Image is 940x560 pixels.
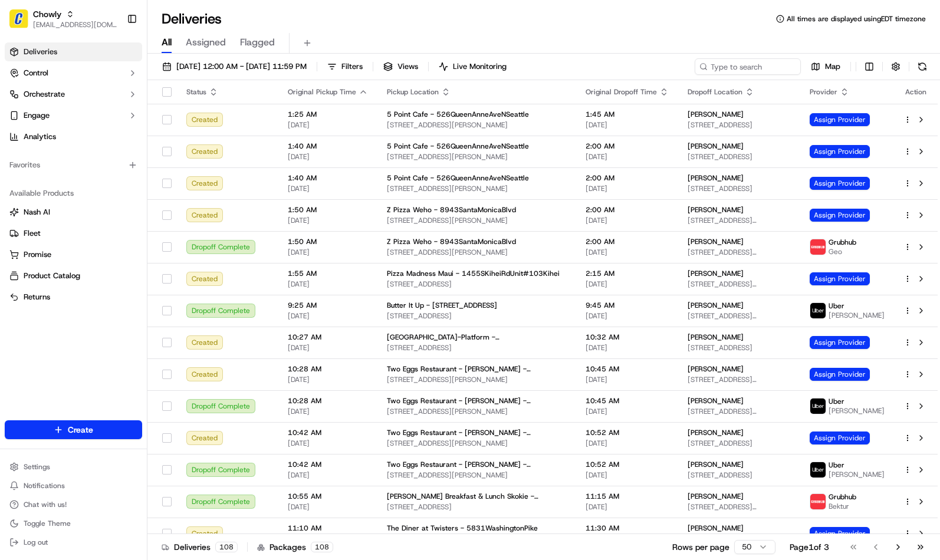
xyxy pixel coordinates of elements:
[9,249,137,260] a: Promise
[586,120,669,130] span: [DATE]
[5,156,142,174] div: Favorites
[586,248,669,257] span: [DATE]
[387,301,497,310] span: Butter It Up - [STREET_ADDRESS]
[24,519,71,528] span: Toggle Theme
[162,35,172,50] span: All
[24,481,65,490] span: Notifications
[9,292,137,302] a: Returns
[787,14,926,24] span: All times are displayed using EDT timezone
[24,292,50,302] span: Returns
[810,272,870,285] span: Assign Provider
[257,541,333,553] div: Packages
[387,396,567,406] span: Two Eggs Restaurant - [PERSON_NAME] - [STREET_ADDRESS]
[387,120,567,130] span: [STREET_ADDRESS][PERSON_NAME]
[688,173,744,183] span: [PERSON_NAME]
[5,64,142,83] button: Control
[33,8,61,20] button: Chowly
[810,431,870,444] span: Assign Provider
[24,228,41,239] span: Fleet
[586,279,669,289] span: [DATE]
[586,470,669,480] span: [DATE]
[586,439,669,448] span: [DATE]
[24,89,65,100] span: Orchestrate
[688,428,744,437] span: [PERSON_NAME]
[688,216,791,225] span: [STREET_ADDRESS][PERSON_NAME]
[288,152,368,162] span: [DATE]
[24,271,80,281] span: Product Catalog
[586,343,669,353] span: [DATE]
[288,502,368,512] span: [DATE]
[586,407,669,416] span: [DATE]
[688,407,791,416] span: [STREET_ADDRESS][PERSON_NAME]
[186,35,226,50] span: Assigned
[9,207,137,218] a: Nash AI
[387,279,567,289] span: [STREET_ADDRESS]
[387,269,560,278] span: Pizza Madness Maui - 1455SKiheiRdUnit#103Kihei
[288,460,368,469] span: 10:42 AM
[387,184,567,193] span: [STREET_ADDRESS][PERSON_NAME]
[586,205,669,215] span: 2:00 AM
[914,58,931,75] button: Refresh
[688,279,791,289] span: [STREET_ADDRESS][PERSON_NAME]
[586,364,669,374] span: 10:45 AM
[453,61,507,72] span: Live Monitoring
[397,61,418,72] span: Views
[810,177,870,190] span: Assign Provider
[387,205,516,215] span: Z Pizza Weho - 8943SantaMonicaBlvd
[24,110,50,121] span: Engage
[387,343,567,353] span: [STREET_ADDRESS]
[586,523,669,533] span: 11:30 AM
[24,500,67,509] span: Chat with us!
[288,141,368,151] span: 1:40 AM
[288,428,368,437] span: 10:42 AM
[5,127,142,146] a: Analytics
[288,311,368,321] span: [DATE]
[810,368,870,381] span: Assign Provider
[5,266,142,285] button: Product Catalog
[288,407,368,416] span: [DATE]
[288,237,368,246] span: 1:50 AM
[288,375,368,384] span: [DATE]
[162,9,222,28] h1: Deliveries
[157,58,312,75] button: [DATE] 12:00 AM - [DATE] 11:59 PM
[688,152,791,162] span: [STREET_ADDRESS]
[387,141,529,151] span: 5 Point Cafe - 526QueenAnneAveNSeattle
[341,61,363,72] span: Filters
[672,541,729,553] p: Rows per page
[810,494,826,509] img: 5e692f75ce7d37001a5d71f1
[288,523,368,533] span: 11:10 AM
[288,110,368,119] span: 1:25 AM
[387,492,567,501] span: [PERSON_NAME] Breakfast & Lunch Skokie - 5025OaktonStSkokie
[688,470,791,480] span: [STREET_ADDRESS]
[586,301,669,310] span: 9:45 AM
[829,470,885,479] span: [PERSON_NAME]
[586,375,669,384] span: [DATE]
[586,184,669,193] span: [DATE]
[5,224,142,243] button: Fleet
[688,332,744,342] span: [PERSON_NAME]
[586,152,669,162] span: [DATE]
[5,515,142,532] button: Toggle Theme
[387,523,538,533] span: The Diner at Twisters - 5831WashingtonPike
[688,205,744,215] span: [PERSON_NAME]
[387,470,567,480] span: [STREET_ADDRESS][PERSON_NAME]
[5,459,142,475] button: Settings
[688,364,744,374] span: [PERSON_NAME]
[829,247,856,256] span: Geo
[288,184,368,193] span: [DATE]
[288,492,368,501] span: 10:55 AM
[586,492,669,501] span: 11:15 AM
[9,228,137,239] a: Fleet
[688,343,791,353] span: [STREET_ADDRESS]
[387,110,529,119] span: 5 Point Cafe - 526QueenAnneAveNSeattle
[24,249,51,260] span: Promise
[311,542,333,552] div: 108
[586,332,669,342] span: 10:32 AM
[586,460,669,469] span: 10:52 AM
[387,237,516,246] span: Z Pizza Weho - 8943SantaMonicaBlvd
[387,375,567,384] span: [STREET_ADDRESS][PERSON_NAME]
[829,460,844,470] span: Uber
[433,58,512,75] button: Live Monitoring
[387,332,567,342] span: [GEOGRAPHIC_DATA]-Platform - 153812thAveSeattle
[586,396,669,406] span: 10:45 AM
